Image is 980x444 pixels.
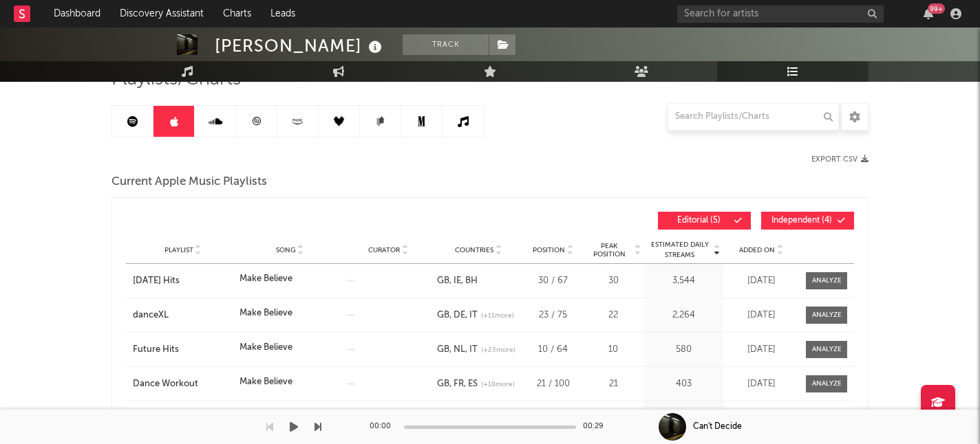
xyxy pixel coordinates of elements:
[403,34,489,55] button: Track
[481,311,514,321] span: (+ 11 more)
[276,246,296,254] span: Song
[727,274,796,288] div: [DATE]
[586,377,641,391] div: 21
[449,311,465,320] a: DE
[449,276,461,285] a: IE
[239,375,292,389] div: Make Believe
[437,276,449,285] a: GB
[133,343,233,357] a: Future Hits
[437,311,449,320] a: GB
[370,419,397,435] div: 00:00
[481,379,515,390] span: (+ 18 more)
[527,343,579,357] div: 10 / 64
[533,246,565,254] span: Position
[481,345,515,355] span: (+ 23 more)
[455,246,493,254] span: Countries
[215,34,385,57] div: [PERSON_NAME]
[739,246,775,254] span: Added On
[368,246,400,254] span: Curator
[164,246,193,254] span: Playlist
[239,307,292,320] div: Make Believe
[133,309,233,322] a: danceXL
[586,274,641,288] div: 30
[465,345,478,354] a: IT
[667,217,730,225] span: Editorial ( 5 )
[449,345,465,354] a: NL
[133,274,233,288] a: [DATE] Hits
[239,272,292,286] div: Make Believe
[648,274,720,288] div: 3,544
[727,377,796,391] div: [DATE]
[461,276,478,285] a: BH
[583,419,610,435] div: 00:29
[648,343,720,357] div: 580
[111,174,267,190] span: Current Apple Music Playlists
[465,311,478,320] a: IT
[449,379,464,388] a: FR
[239,341,292,355] div: Make Believe
[924,8,933,19] button: 99+
[648,309,720,322] div: 2,264
[586,343,641,357] div: 10
[727,343,796,357] div: [DATE]
[464,379,478,388] a: ES
[770,217,833,225] span: Independent ( 4 )
[111,71,241,88] span: Playlists/Charts
[437,345,449,354] a: GB
[648,240,712,260] span: Estimated Daily Streams
[811,155,869,164] button: Export CSV
[668,103,840,131] input: Search Playlists/Charts
[648,377,720,391] div: 403
[586,309,641,322] div: 22
[527,377,579,391] div: 21 / 100
[527,309,579,322] div: 23 / 75
[693,421,742,433] div: Can't Decide
[527,274,579,288] div: 30 / 67
[727,309,796,322] div: [DATE]
[133,377,233,391] a: Dance Workout
[437,379,449,388] a: GB
[928,3,945,14] div: 99 +
[677,5,884,23] input: Search for artists
[586,242,632,258] span: Peak Position
[761,212,854,230] button: Independent(4)
[658,212,751,230] button: Editorial(5)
